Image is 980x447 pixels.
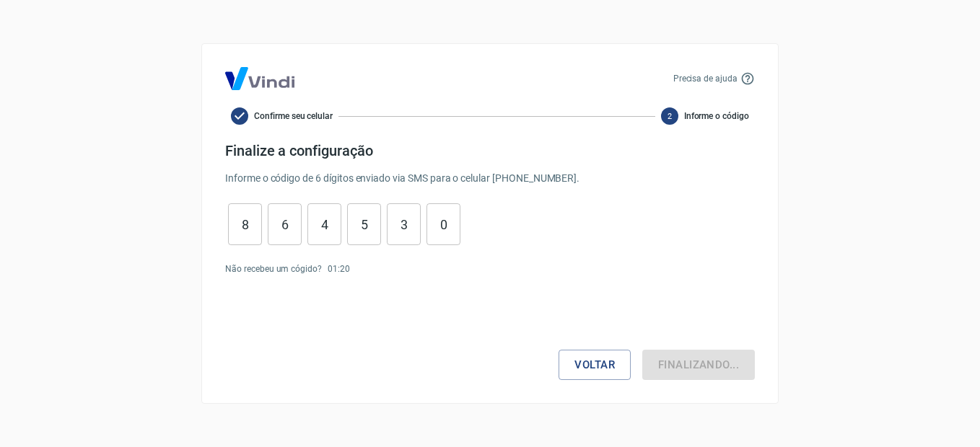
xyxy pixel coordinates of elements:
h4: Finalize a configuração [225,142,755,159]
span: Informe o código [684,110,749,123]
span: Confirme seu celular [254,110,333,123]
p: Precisa de ajuda [673,72,738,85]
p: Informe o código de 6 dígitos enviado via SMS para o celular [PHONE_NUMBER] . [225,171,755,186]
p: Não recebeu um cógido? [225,262,322,275]
text: 2 [668,112,672,121]
p: 01 : 20 [328,262,350,275]
button: Voltar [559,350,631,380]
img: Logo Vind [225,67,294,90]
